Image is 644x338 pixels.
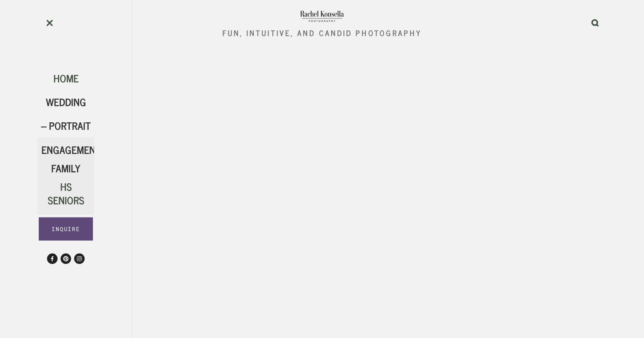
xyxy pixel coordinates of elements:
[61,253,71,264] a: KonsellaPhoto
[47,253,58,264] a: Rachel Konsella
[53,70,79,86] a: Home
[74,253,85,264] a: Instagram
[51,160,80,176] a: Family
[41,141,101,158] a: Engagement
[39,217,93,241] a: INQUIRE
[46,93,86,110] a: Wedding
[38,119,94,132] div: Portrait
[48,178,84,208] a: HS Seniors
